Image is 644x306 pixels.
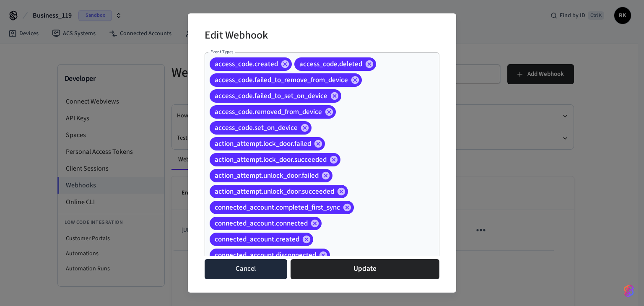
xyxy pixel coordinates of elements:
[210,108,327,116] span: access_code.removed_from_device
[210,169,332,182] div: action_attempt.unlock_door.failed
[291,259,439,279] button: Update
[210,89,341,103] div: access_code.failed_to_set_on_device
[210,137,325,150] div: action_attempt.lock_door.failed
[210,60,283,68] span: access_code.created
[210,76,353,84] span: access_code.failed_to_remove_from_device
[210,185,348,198] div: action_attempt.unlock_door.succeeded
[210,124,303,132] span: access_code.set_on_device
[294,57,376,71] div: access_code.deleted
[210,73,362,87] div: access_code.failed_to_remove_from_device
[210,140,316,148] span: action_attempt.lock_door.failed
[210,217,322,230] div: connected_account.connected
[205,23,268,49] h2: Edit Webhook
[205,259,287,279] button: Cancel
[210,235,304,244] span: connected_account.created
[210,153,340,166] div: action_attempt.lock_door.succeeded
[210,121,312,135] div: access_code.set_on_device
[210,251,321,259] span: connected_account.disconnected
[210,156,332,164] span: action_attempt.lock_door.succeeded
[210,49,234,55] label: Event Types
[210,57,292,71] div: access_code.created
[210,92,332,100] span: access_code.failed_to_set_on_device
[210,105,336,119] div: access_code.removed_from_device
[210,233,313,246] div: connected_account.created
[210,171,324,180] span: action_attempt.unlock_door.failed
[210,249,330,262] div: connected_account.disconnected
[624,284,634,298] img: SeamLogoGradient.69752ec5.svg
[210,187,339,196] span: action_attempt.unlock_door.succeeded
[294,60,367,68] span: access_code.deleted
[210,203,345,212] span: connected_account.completed_first_sync
[210,201,354,214] div: connected_account.completed_first_sync
[210,219,313,228] span: connected_account.connected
